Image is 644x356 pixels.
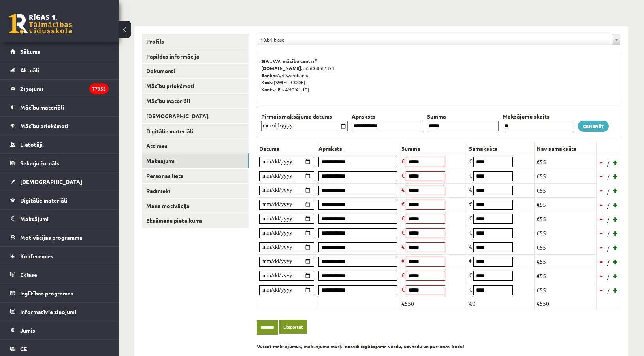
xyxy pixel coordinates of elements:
[20,210,109,228] legend: Maksājumi
[597,156,605,168] a: -
[401,286,405,293] span: €
[612,284,620,296] a: +
[606,273,610,281] span: /
[469,271,472,278] span: €
[20,141,43,148] span: Lietotāji
[606,244,610,252] span: /
[10,303,109,321] a: Informatīvie ziņojumi
[20,48,40,55] span: Sākums
[535,254,597,269] td: €55
[469,229,472,236] span: €
[10,80,109,98] a: Ziņojumi77953
[142,199,249,213] a: Mana motivācija
[10,247,109,265] a: Konferences
[469,157,472,165] span: €
[612,170,620,182] a: +
[142,169,249,183] a: Personas lieta
[261,57,616,93] p: 53603062391 A/S Swedbanka [SWIFT_CODE] [FINANCIAL_ID]
[606,173,610,181] span: /
[597,241,605,253] a: -
[469,200,472,207] span: €
[20,271,37,278] span: Eklase
[469,286,472,293] span: €
[612,213,620,225] a: +
[606,258,610,267] span: /
[606,230,610,238] span: /
[535,142,597,155] th: Nav samaksāts
[469,214,472,222] span: €
[261,65,304,71] b: [DOMAIN_NAME].:
[399,142,467,155] th: Summa
[612,227,620,239] a: +
[399,297,467,310] td: €550
[501,112,576,121] th: Maksājumu skaits
[20,80,109,98] legend: Ziņojumi
[257,34,620,45] a: 10.b1 klase
[606,216,610,224] span: /
[20,122,68,129] span: Mācību priekšmeti
[535,240,597,254] td: €55
[597,284,605,296] a: -
[597,184,605,196] a: -
[535,183,597,197] td: €55
[20,66,39,74] span: Aktuāli
[425,112,501,121] th: Summa
[350,112,425,121] th: Apraksts
[257,142,316,155] th: Datums
[401,157,405,165] span: €
[597,170,605,182] a: -
[9,14,72,34] a: Rīgas 1. Tālmācības vidusskola
[20,252,53,259] span: Konferences
[612,256,620,267] a: +
[401,271,405,278] span: €
[20,178,82,185] span: [DEMOGRAPHIC_DATA]
[142,94,249,108] a: Mācību materiāli
[612,241,620,253] a: +
[469,186,472,193] span: €
[401,229,405,236] span: €
[10,42,109,61] a: Sākums
[261,86,276,93] b: Konts:
[10,265,109,284] a: Eklase
[142,79,249,93] a: Mācību priekšmeti
[20,104,64,111] span: Mācību materiāli
[10,117,109,135] a: Mācību priekšmeti
[469,172,472,179] span: €
[10,172,109,191] a: [DEMOGRAPHIC_DATA]
[467,142,535,155] th: Samaksāts
[535,169,597,183] td: €55
[597,256,605,267] a: -
[597,227,605,239] a: -
[142,34,249,49] a: Profils
[597,213,605,225] a: -
[20,308,76,315] span: Informatīvie ziņojumi
[142,64,249,78] a: Dokumenti
[261,79,274,85] b: Kods:
[535,226,597,240] td: €55
[535,269,597,283] td: €55
[279,320,307,334] a: Eksportēt
[260,34,610,45] span: 10.b1 klase
[606,187,610,195] span: /
[578,121,609,132] a: Ģenerēt
[10,191,109,209] a: Digitālie materiāli
[261,58,318,64] b: SIA „V.V. mācību centrs”
[142,213,249,228] a: Eksāmenu pieteikums
[10,228,109,246] a: Motivācijas programma
[10,61,109,79] a: Aktuāli
[612,184,620,196] a: +
[535,155,597,169] td: €55
[20,327,35,334] span: Jumis
[10,284,109,302] a: Izglītības programas
[401,243,405,250] span: €
[10,321,109,339] a: Jumis
[316,142,399,155] th: Apraksts
[612,156,620,168] a: +
[20,345,27,352] span: CE
[142,153,249,168] a: Maksājumi
[535,197,597,212] td: €55
[142,124,249,138] a: Digitālie materiāli
[10,135,109,153] a: Lietotāji
[401,200,405,207] span: €
[142,49,249,64] a: Papildus informācija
